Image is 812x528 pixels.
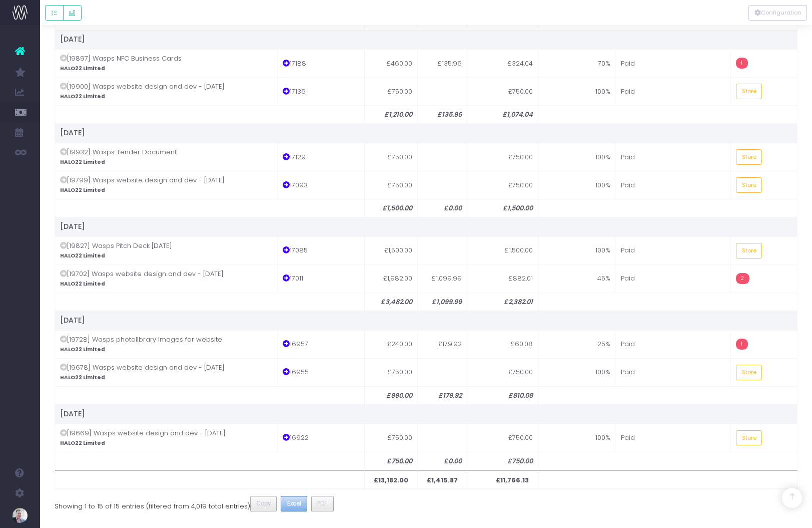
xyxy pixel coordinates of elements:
td: Paid [616,236,731,265]
img: images/default_profile_image.png [13,508,28,523]
td: 16957 [278,330,365,358]
td: [19900] Wasps website design and dev - [DATE] [55,77,278,105]
th: £1,415.87 [418,470,467,489]
td: Paid [616,358,731,386]
strong: HALO22 Limited [60,374,105,381]
td: 100% [538,236,616,265]
td: 17011 [278,265,365,293]
button: Store [736,430,762,446]
td: £1,074.04 [467,105,538,124]
td: 16922 [278,424,365,452]
button: Store [736,365,762,380]
span: 1 [736,339,748,350]
strong: HALO22 Limited [60,439,105,447]
td: £324.04 [467,49,538,77]
td: £750.00 [365,143,418,171]
td: 17129 [278,143,365,171]
td: Paid [616,143,731,171]
td: [DATE] [55,311,798,330]
td: [19728] Wasps photolibrary images for website [55,330,278,358]
td: Paid [616,265,731,293]
div: Default button group [45,5,82,21]
button: PDF [311,496,334,512]
td: [19897] Wasps NFC Business Cards [55,49,278,77]
td: £1,500.00 [467,199,538,217]
td: £882.01 [467,265,538,293]
td: 16955 [278,358,365,386]
td: 100% [538,77,616,105]
td: 100% [538,424,616,452]
button: Copy [250,496,277,512]
td: 25% [538,330,616,358]
td: £460.00 [365,49,418,77]
button: Configuration [748,5,807,21]
td: £135.96 [418,49,467,77]
strong: HALO22 Limited [60,93,105,100]
td: 17188 [278,49,365,77]
span: 2 [736,273,749,284]
td: £750.00 [365,452,418,470]
td: [19932] Wasps Tender Document [55,143,278,171]
td: [DATE] [55,217,798,236]
td: £810.08 [467,386,538,405]
th: £11,766.13 [467,470,538,489]
button: Store [736,243,762,258]
button: Store [736,149,762,165]
td: [DATE] [55,404,798,423]
td: £1,500.00 [365,236,418,265]
div: Showing 1 to 15 of 15 entries (filtered from 4,019 total entries) [55,496,250,511]
td: [19827] Wasps Pitch Deck [DATE] [55,236,278,265]
td: Paid [616,77,731,105]
td: 100% [538,171,616,199]
strong: HALO22 Limited [60,252,105,259]
td: £750.00 [365,77,418,105]
td: £179.92 [418,386,467,405]
td: [19702] Wasps website design and dev - [DATE] [55,265,278,293]
strong: HALO22 Limited [60,280,105,288]
td: £750.00 [467,452,538,470]
td: £1,099.99 [418,293,467,311]
td: [19799] Wasps website design and dev - [DATE] [55,171,278,199]
td: £240.00 [365,330,418,358]
strong: HALO22 Limited [60,158,105,166]
td: £135.96 [418,105,467,124]
td: £750.00 [467,171,538,199]
td: £0.00 [418,199,467,217]
button: Store [736,177,762,193]
td: £750.00 [467,77,538,105]
td: £750.00 [467,358,538,386]
td: £2,382.01 [467,293,538,311]
td: £750.00 [467,424,538,452]
div: Vertical button group [748,5,807,21]
td: 17136 [278,77,365,105]
td: £1,500.00 [467,236,538,265]
span: Copy [256,499,271,508]
td: [DATE] [55,123,798,142]
td: £3,482.00 [365,293,418,311]
td: [19669] Wasps website design and dev - [DATE] [55,424,278,452]
span: Excel [287,499,301,508]
td: £1,982.00 [365,265,418,293]
td: £990.00 [365,386,418,405]
span: PDF [317,499,327,508]
td: £0.00 [418,452,467,470]
td: £179.92 [418,330,467,358]
td: [19678] Wasps website design and dev - [DATE] [55,358,278,386]
td: £1,210.00 [365,105,418,124]
td: £750.00 [467,143,538,171]
td: £60.08 [467,330,538,358]
td: Paid [616,330,731,358]
td: £750.00 [365,424,418,452]
td: £750.00 [365,358,418,386]
td: Paid [616,171,731,199]
strong: HALO22 Limited [60,65,105,72]
button: Store [736,84,762,99]
td: 70% [538,49,616,77]
button: Excel [281,496,307,512]
strong: HALO22 Limited [60,186,105,194]
td: 17085 [278,236,365,265]
td: £750.00 [365,171,418,199]
td: Paid [616,49,731,77]
td: 100% [538,143,616,171]
th: £13,182.00 [365,470,418,489]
